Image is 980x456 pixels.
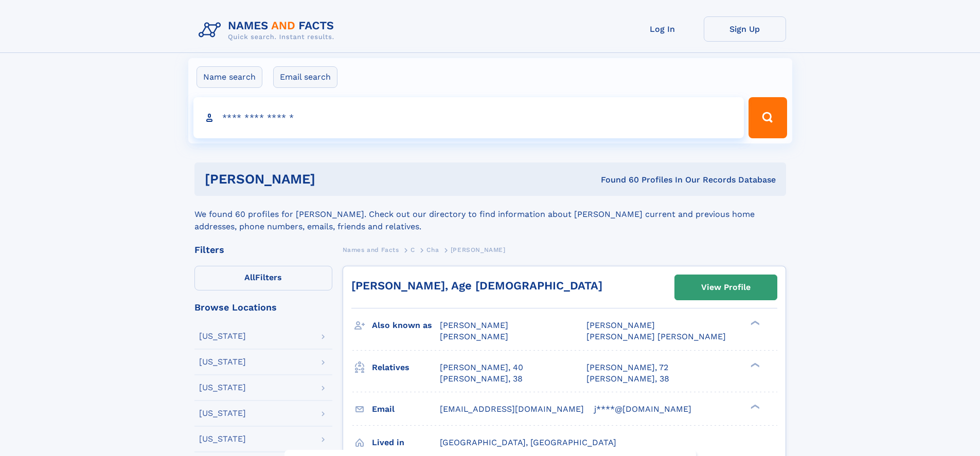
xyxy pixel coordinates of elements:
span: Cha [426,246,439,253]
button: Search Button [749,97,787,138]
label: Name search [197,66,262,88]
div: View Profile [701,276,751,299]
a: Log In [621,16,704,42]
a: [PERSON_NAME], 72 [586,362,668,373]
div: [US_STATE] [199,435,246,443]
span: [PERSON_NAME] [451,246,506,253]
div: ❯ [748,320,760,326]
input: search input [193,97,744,138]
a: Sign Up [704,16,786,42]
span: C [411,246,415,253]
span: [EMAIL_ADDRESS][DOMAIN_NAME] [440,404,584,414]
span: [PERSON_NAME] [440,332,508,341]
div: [US_STATE] [199,384,246,392]
a: [PERSON_NAME], 38 [440,373,523,385]
div: Browse Locations [194,303,332,312]
a: Cha [426,243,439,256]
a: [PERSON_NAME], Age [DEMOGRAPHIC_DATA] [351,279,602,292]
label: Filters [194,266,332,290]
a: C [411,243,415,256]
h3: Relatives [372,359,440,376]
img: Logo Names and Facts [194,16,343,44]
div: [US_STATE] [199,358,246,366]
h3: Email [372,400,440,418]
label: Email search [273,66,337,88]
div: We found 60 profiles for [PERSON_NAME]. Check out our directory to find information about [PERSON... [194,196,786,233]
span: [PERSON_NAME] [PERSON_NAME] [586,332,726,341]
span: All [244,272,255,282]
span: [GEOGRAPHIC_DATA], [GEOGRAPHIC_DATA] [440,437,616,447]
h3: Lived in [372,434,440,451]
a: View Profile [675,275,777,300]
div: [US_STATE] [199,409,246,417]
a: [PERSON_NAME], 40 [440,362,523,373]
div: ❯ [748,403,760,410]
div: [US_STATE] [199,332,246,340]
h1: [PERSON_NAME] [205,173,458,186]
span: [PERSON_NAME] [440,320,508,330]
a: Names and Facts [343,243,399,256]
div: Filters [194,245,332,254]
a: [PERSON_NAME], 38 [586,373,669,385]
span: [PERSON_NAME] [586,320,655,330]
div: ❯ [748,361,760,368]
div: Found 60 Profiles In Our Records Database [458,174,776,186]
h3: Also known as [372,317,440,334]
